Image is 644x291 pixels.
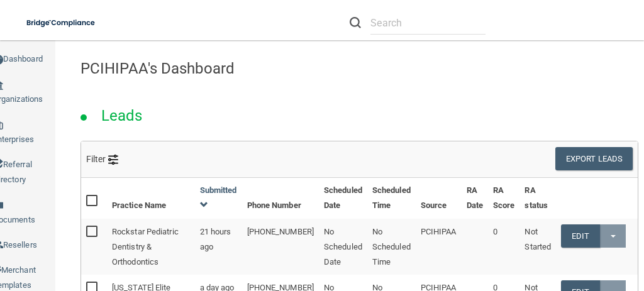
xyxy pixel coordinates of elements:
[200,185,237,210] a: Submitted
[488,178,520,219] th: RA Score
[370,11,486,35] input: Search
[242,178,319,219] th: Phone Number
[350,17,361,28] img: ic-search.3b580494.png
[108,155,118,165] img: icon-filter@2x.21656d0b.png
[367,178,416,219] th: Scheduled Time
[319,178,367,219] th: Scheduled Date
[488,219,520,275] td: 0
[80,60,638,77] h4: PCIHIPAA's Dashboard
[89,98,155,133] h2: Leads
[107,219,195,275] td: Rockstar Pediatric Dentistry & Orthodontics
[519,219,556,275] td: Not Started
[319,219,367,275] td: No Scheduled Date
[242,219,319,275] td: [PHONE_NUMBER]
[367,219,416,275] td: No Scheduled Time
[195,219,242,275] td: 21 hours ago
[555,147,633,170] button: Export Leads
[561,224,599,248] a: Edit
[416,219,462,275] td: PCIHIPAA
[86,154,118,164] span: Filter
[19,10,104,36] img: bridge_compliance_login_screen.278c3ca4.svg
[107,178,195,219] th: Practice Name
[416,178,462,219] th: Source
[519,178,556,219] th: RA status
[462,178,488,219] th: RA Date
